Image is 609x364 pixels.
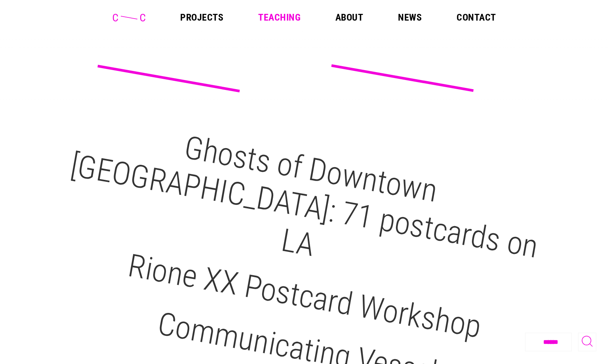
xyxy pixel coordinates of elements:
[180,13,223,22] a: Projects
[335,13,363,22] a: About
[457,13,496,22] a: Contact
[125,247,484,345] a: Rione XX Postcard Workshop
[68,129,541,265] a: Ghosts of Downtown [GEOGRAPHIC_DATA]: 71 postcards on LA
[578,333,596,351] button: Toggle Search
[258,13,301,22] a: Teaching
[180,13,496,22] nav: Main Menu
[398,13,422,22] a: News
